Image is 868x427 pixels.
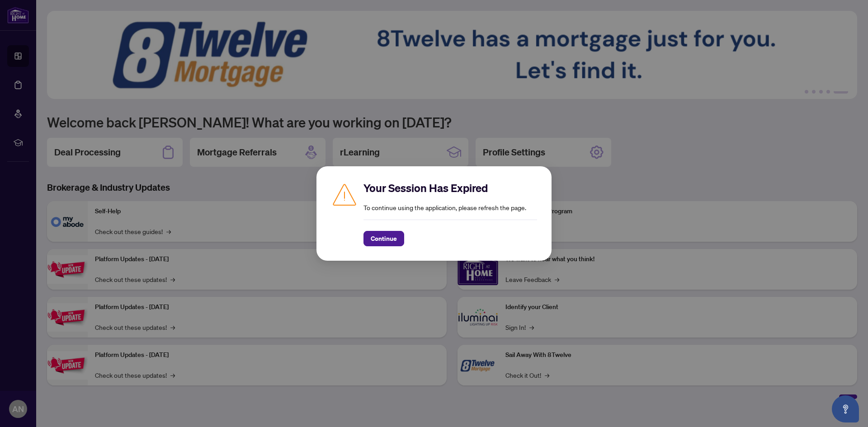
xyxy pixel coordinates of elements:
[363,181,537,195] h2: Your Session Has Expired
[832,395,859,422] button: Open asap
[363,231,404,246] button: Continue
[371,231,397,246] span: Continue
[331,181,358,208] img: Caution icon
[363,181,537,246] div: To continue using the application, please refresh the page.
